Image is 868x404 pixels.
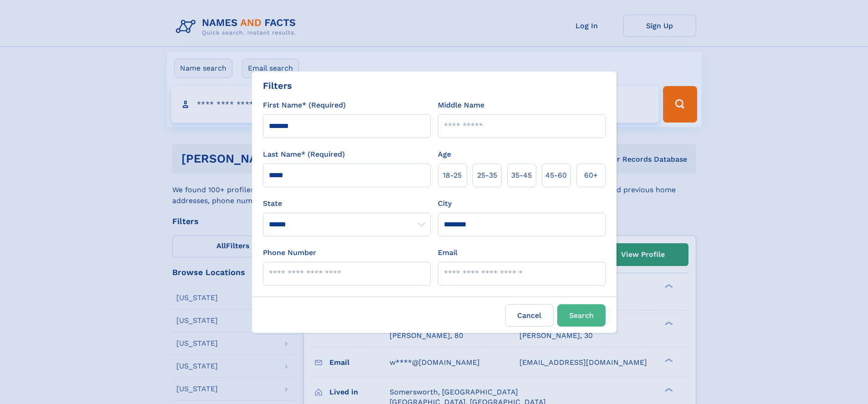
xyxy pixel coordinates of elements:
span: 45‑60 [545,170,567,181]
label: Email [438,247,457,258]
button: Search [557,304,606,327]
label: State [263,198,431,209]
label: City [438,198,452,209]
span: 60+ [584,170,598,181]
label: First Name* (Required) [263,100,346,111]
label: Cancel [505,304,554,327]
label: Last Name* (Required) [263,149,345,160]
span: 25‑35 [477,170,497,181]
label: Phone Number [263,247,316,258]
span: 35‑45 [511,170,532,181]
label: Middle Name [438,100,484,111]
span: 18‑25 [443,170,462,181]
label: Age [438,149,451,160]
div: Filters [263,79,292,92]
